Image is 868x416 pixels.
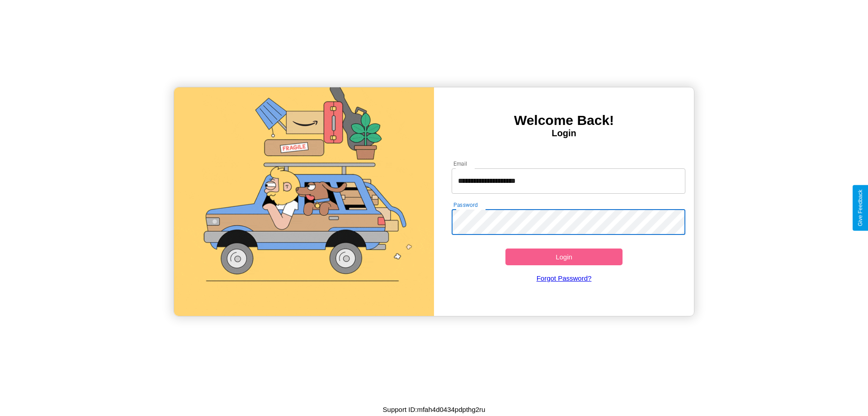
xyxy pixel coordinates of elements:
[453,160,467,167] label: Email
[447,265,681,291] a: Forgot Password?
[857,190,863,226] div: Give Feedback
[505,249,623,265] button: Login
[434,128,694,139] h4: Login
[174,87,434,316] img: gif
[383,403,486,416] p: Support ID: mfah4d0434pdpthg2ru
[434,113,694,128] h3: Welcome Back!
[453,201,477,209] label: Password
